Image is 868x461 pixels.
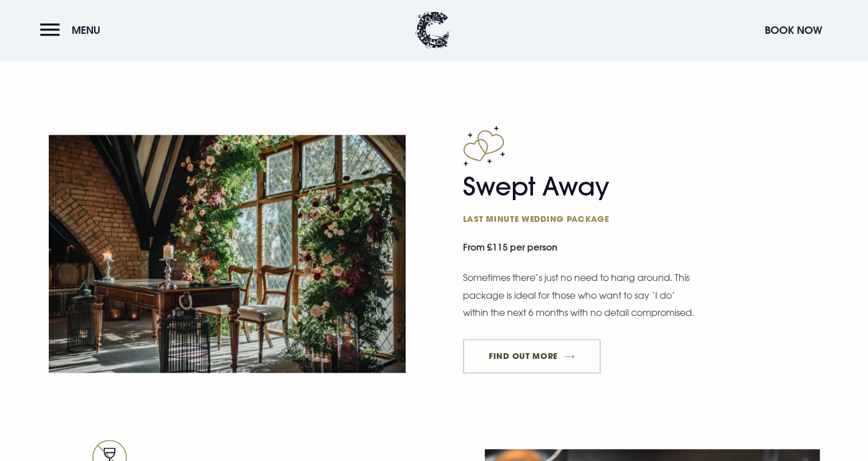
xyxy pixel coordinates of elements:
p: Sometimes there’s just no need to hang around. This package is ideal for those who want to say ‘I... [463,269,698,321]
button: Book Now [759,18,828,42]
button: Menu [40,18,106,42]
span: Last minute wedding package [463,213,687,224]
span: Menu [72,24,100,37]
img: Clandeboye Lodge [415,11,450,49]
img: Ceremony table beside an arched window at a Wedding Venue Northern Ireland [49,135,406,373]
h2: Swept Away [463,171,687,224]
a: FIND OUT MORE [463,339,601,373]
img: Block icon [463,126,505,166]
small: From £115 per person [463,236,820,261]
